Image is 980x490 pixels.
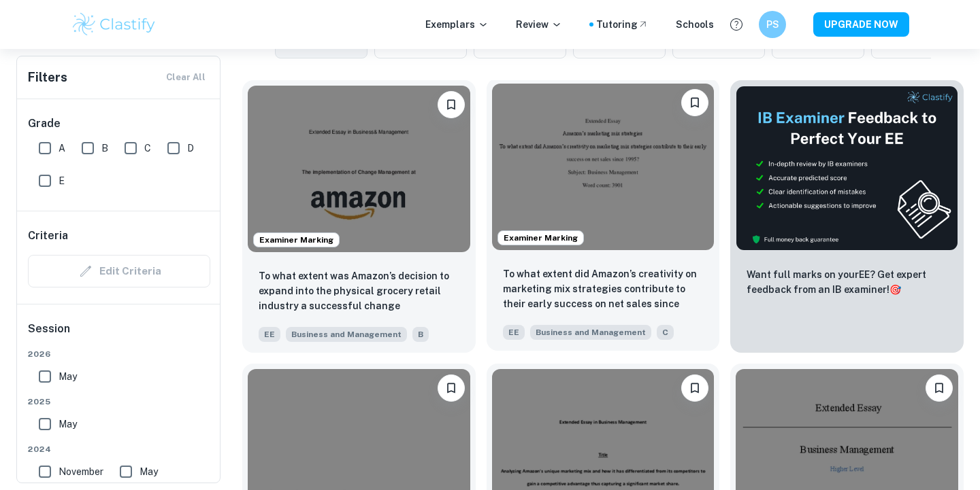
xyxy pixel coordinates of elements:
a: Examiner MarkingBookmarkTo what extent did Amazon’s creativity on marketing mix strategies contri... [487,80,720,353]
button: Bookmark [681,374,708,402]
span: C [657,325,674,340]
div: Criteria filters are unavailable when searching by topic [28,255,210,287]
p: Exemplars [425,17,489,32]
button: Bookmark [438,91,465,118]
img: Thumbnail [736,86,958,251]
button: PS [759,11,786,38]
a: Schools [676,17,714,32]
span: Business and Management [530,325,651,340]
img: Business and Management EE example thumbnail: To what extent did Amazon’s creativity o [492,84,715,250]
span: 2025 [28,396,210,408]
span: November [59,464,103,479]
button: Bookmark [681,89,708,116]
h6: Grade [28,116,210,132]
h6: PS [765,17,781,32]
span: B [412,327,429,342]
span: EE [259,327,280,342]
img: Business and Management EE example thumbnail: To what extent was Amazon’s decision to [248,86,470,252]
p: Want full marks on your EE ? Get expert feedback from an IB examiner! [747,267,947,297]
p: To what extent was Amazon’s decision to expand into the physical grocery retail industry a succes... [259,268,459,315]
span: C [144,141,151,156]
p: To what extent did Amazon’s creativity on marketing mix strategies contribute to their early succ... [503,266,704,313]
span: E [59,173,65,188]
span: 2026 [28,348,210,360]
h6: Session [28,321,210,348]
span: EE [503,325,525,340]
span: Business and Management [286,327,407,342]
span: May [59,417,77,432]
span: 🎯 [889,284,901,295]
a: Examiner MarkingBookmarkTo what extent was Amazon’s decision to expand into the physical grocery ... [242,80,476,353]
span: B [101,141,108,156]
span: A [59,141,65,156]
button: Bookmark [438,374,465,402]
p: Review [516,17,562,32]
span: D [187,141,194,156]
button: Help and Feedback [725,13,748,36]
span: May [140,464,158,479]
span: May [59,369,77,384]
span: Examiner Marking [254,234,339,246]
span: 2024 [28,443,210,455]
button: UPGRADE NOW [813,12,909,37]
h6: Filters [28,68,67,87]
h6: Criteria [28,228,68,244]
a: Tutoring [596,17,649,32]
span: Examiner Marking [498,232,583,244]
button: Bookmark [926,374,953,402]
a: ThumbnailWant full marks on yourEE? Get expert feedback from an IB examiner! [730,80,964,353]
img: Clastify logo [71,11,157,38]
